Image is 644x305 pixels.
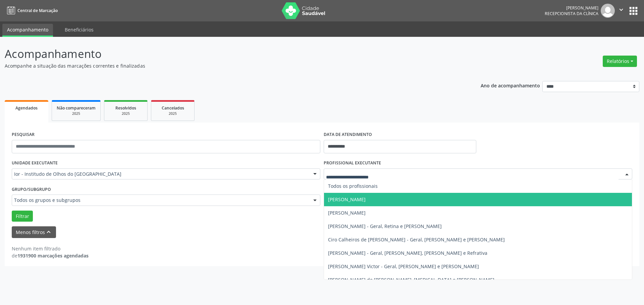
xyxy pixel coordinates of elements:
[57,105,96,111] span: Não compareceram
[57,111,96,116] div: 2025
[2,24,53,37] a: Acompanhamento
[12,184,51,195] label: Grupo/Subgrupo
[162,105,184,111] span: Cancelados
[328,277,494,283] span: [PERSON_NAME] de [PERSON_NAME], [MEDICAL_DATA] e [PERSON_NAME]
[328,236,505,243] span: Ciro Calheiros de [PERSON_NAME] - Geral, [PERSON_NAME] e [PERSON_NAME]
[109,111,143,116] div: 2025
[324,130,372,140] label: DATA DE ATENDIMENTO
[15,105,38,111] span: Agendados
[328,210,366,216] span: [PERSON_NAME]
[12,245,89,252] div: Nenhum item filtrado
[481,81,540,89] p: Ano de acompanhamento
[45,228,52,236] i: keyboard_arrow_up
[328,196,366,203] span: [PERSON_NAME]
[601,4,615,18] img: img
[115,105,136,111] span: Resolvidos
[545,5,598,11] div: [PERSON_NAME]
[12,158,58,168] label: UNIDADE EXECUTANTE
[628,5,639,17] button: apps
[14,197,307,204] span: Todos os grupos e subgrupos
[14,171,307,177] span: Ior - Institudo de Olhos do [GEOGRAPHIC_DATA]
[545,11,598,16] span: Recepcionista da clínica
[12,211,33,222] button: Filtrar
[12,252,89,259] div: de
[328,250,487,256] span: [PERSON_NAME] - Geral, [PERSON_NAME], [PERSON_NAME] e Refrativa
[5,5,58,16] a: Central de Marcação
[328,263,479,270] span: [PERSON_NAME] Victor - Geral, [PERSON_NAME] e [PERSON_NAME]
[17,252,89,259] strong: 1931900 marcações agendadas
[328,183,378,189] span: Todos os profissionais
[156,111,190,116] div: 2025
[60,24,98,35] a: Beneficiários
[603,56,637,67] button: Relatórios
[324,158,381,168] label: PROFISSIONAL EXECUTANTE
[328,223,442,229] span: [PERSON_NAME] - Geral, Retina e [PERSON_NAME]
[615,4,628,18] button: 
[17,8,58,13] span: Central de Marcação
[5,46,449,62] p: Acompanhamento
[12,226,56,238] button: Menos filtroskeyboard_arrow_up
[5,62,449,69] p: Acompanhe a situação das marcações correntes e finalizadas
[618,6,625,13] i: 
[12,130,35,140] label: PESQUISAR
